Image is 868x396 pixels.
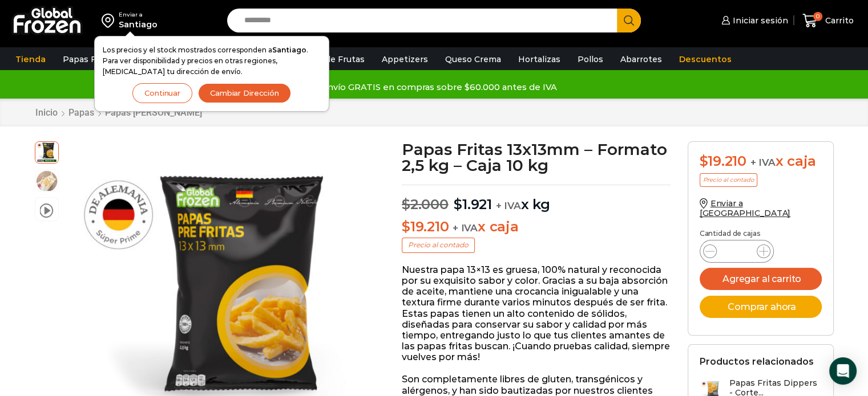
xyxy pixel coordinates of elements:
[132,83,192,103] button: Continuar
[700,268,822,290] button: Agregar al carrito
[730,15,788,26] span: Iniciar sesión
[10,48,51,70] a: Tienda
[198,83,291,103] button: Cambiar Dirección
[102,11,119,30] img: address-field-icon.svg
[700,230,822,238] p: Cantidad de cajas
[615,48,668,70] a: Abarrotes
[402,141,671,173] h1: Papas Fritas 13x13mm – Formato 2,5 kg – Caja 10 kg
[453,222,478,234] span: + IVA
[454,196,492,213] bdi: 1.921
[700,153,746,169] bdi: 19.210
[800,7,857,34] a: 0 Carrito
[822,15,854,26] span: Carrito
[829,357,857,385] div: Open Intercom Messenger
[57,48,120,70] a: Papas Fritas
[700,173,757,187] p: Precio al contado
[402,196,449,213] bdi: 2.000
[700,296,822,318] button: Comprar ahora
[119,19,158,30] div: Santiago
[813,12,822,21] span: 0
[293,48,370,70] a: Pulpa de Frutas
[750,157,776,168] span: + IVA
[402,196,410,213] span: $
[35,107,203,118] nav: Breadcrumb
[572,48,609,70] a: Pollos
[68,107,95,118] a: Papas
[402,185,671,213] p: x kg
[700,198,791,218] a: Enviar a [GEOGRAPHIC_DATA]
[496,200,521,211] span: + IVA
[402,218,449,235] bdi: 19.210
[35,140,58,163] span: 13-x-13-2kg
[119,11,158,19] div: Enviar a
[726,243,748,259] input: Product quantity
[617,9,641,32] button: Search button
[673,48,737,70] a: Descuentos
[35,170,58,193] span: 13×13
[402,219,671,235] p: x caja
[402,238,475,252] p: Precio al contado
[104,107,203,118] a: Papas [PERSON_NAME]
[402,218,410,235] span: $
[718,9,788,32] a: Iniciar sesión
[103,44,321,77] p: Los precios y el stock mostrados corresponden a . Para ver disponibilidad y precios en otras regi...
[35,107,58,118] a: Inicio
[512,48,566,70] a: Hortalizas
[376,48,434,70] a: Appetizers
[700,153,708,169] span: $
[439,48,507,70] a: Queso Crema
[402,264,671,363] p: Nuestra papa 13×13 es gruesa, 100% natural y reconocida por su exquisito sabor y color. Gracias a...
[700,153,822,170] div: x caja
[454,196,462,213] span: $
[700,356,814,367] h2: Productos relacionados
[272,46,306,54] strong: Santiago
